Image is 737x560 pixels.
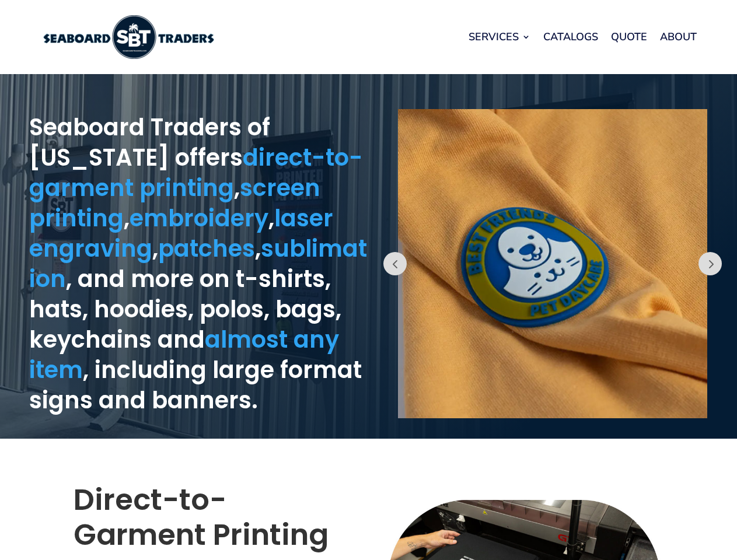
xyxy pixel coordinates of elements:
[698,252,722,275] button: Prev
[29,171,320,235] a: screen printing
[130,202,268,235] a: embroidery
[543,15,598,59] a: Catalogs
[29,112,369,421] h1: Seaboard Traders of [US_STATE] offers , , , , , , and more on t-shirts, hats, hoodies, polos, bag...
[29,141,363,204] a: direct-to-garment printing
[383,252,407,275] button: Prev
[74,482,352,558] h2: Direct-to-Garment Printing
[660,15,697,59] a: About
[611,15,647,59] a: Quote
[158,232,255,265] a: patches
[29,323,339,386] a: almost any item
[398,109,707,418] img: custom patch
[29,202,333,265] a: laser engraving
[469,15,530,59] a: Services
[29,232,367,295] a: sublimation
